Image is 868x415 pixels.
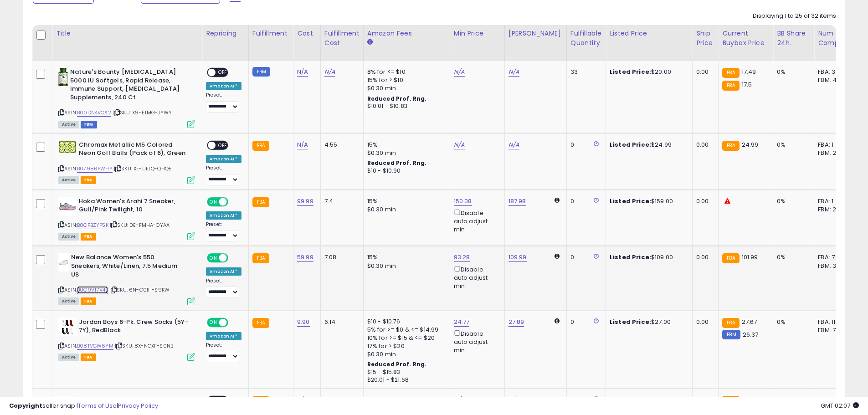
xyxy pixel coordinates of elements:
span: | SKU: XE-UELQ-QHQ5 [114,165,172,172]
div: Fulfillable Quantity [570,29,602,48]
div: ASIN: [58,68,195,127]
div: seller snap | | [9,402,158,410]
div: Disable auto adjust min [454,264,498,291]
span: OFF [227,254,241,262]
small: FBA [722,318,739,328]
div: Preset: [206,221,241,242]
div: 0% [777,197,807,205]
span: All listings currently available for purchase on Amazon [58,176,79,184]
div: Displaying 1 to 25 of 32 items [753,12,836,20]
span: OFF [216,69,230,77]
div: FBM: 7 [818,326,848,334]
span: OFF [227,318,241,326]
a: N/A [297,67,308,77]
span: ON [208,318,219,326]
b: Hoka Women's Arahi 7 Sneaker, Gull/Pink Twilight, 10 [79,197,190,216]
div: Fulfillment [252,29,289,38]
b: Reduced Prof. Rng. [367,360,427,368]
div: 7.4 [324,197,356,205]
a: 150.08 [454,197,472,206]
b: Listed Price: [610,253,651,261]
div: Repricing [206,29,245,38]
a: N/A [324,67,335,77]
a: B00DN4VCA2 [77,109,111,117]
div: Fulfillment Cost [324,29,360,48]
span: FBA [81,354,96,361]
div: 0% [777,68,807,76]
span: | SKU: X9-ETMG-JYWY [113,109,172,116]
div: $0.30 min [367,262,443,270]
span: 2025-09-11 02:07 GMT [821,401,859,410]
small: FBM [252,67,270,77]
small: FBA [252,318,269,328]
span: FBM [81,121,97,128]
div: 6.14 [324,318,356,326]
div: FBA: 1 [818,197,848,205]
div: 0% [777,141,807,149]
div: 10% for >= $15 & <= $20 [367,334,443,342]
a: 24.77 [454,318,470,327]
a: Privacy Policy [118,401,158,410]
small: FBA [722,68,739,78]
div: Amazon Fees [367,29,446,38]
a: B07986PWHY [77,165,113,173]
div: 0.00 [696,141,711,149]
div: Preset: [206,92,241,113]
a: 109.99 [508,253,527,262]
div: Preset: [206,342,241,363]
div: 0.00 [696,68,711,76]
div: 8% for <= $10 [367,68,443,76]
i: Calculated using Dynamic Max Price. [555,318,560,324]
a: N/A [454,140,465,149]
div: $27.00 [610,318,685,326]
span: All listings currently available for purchase on Amazon [58,297,79,305]
div: 15% [367,253,443,261]
a: 59.99 [297,253,313,262]
div: 17% for > $20 [367,342,443,350]
div: $24.99 [610,141,685,149]
div: $10 - $10.76 [367,318,443,326]
span: 27.67 [742,318,757,326]
div: 0.00 [696,197,711,205]
div: 15% [367,197,443,205]
span: OFF [227,198,241,205]
a: N/A [454,67,465,77]
b: Listed Price: [610,197,651,205]
span: 26.37 [743,330,759,339]
small: FBA [252,197,269,207]
div: BB Share 24h. [777,29,810,48]
a: 27.89 [508,318,524,327]
div: $0.30 min [367,149,443,157]
div: 0 [570,141,599,149]
b: Reduced Prof. Rng. [367,159,427,167]
a: 9.90 [297,318,310,327]
div: $0.30 min [367,205,443,214]
div: $15 - $15.83 [367,369,443,376]
a: N/A [297,140,308,149]
a: 99.99 [297,197,313,206]
div: FBM: 3 [818,262,848,270]
img: 21ndnTH9lVL._SL40_.jpg [58,253,69,272]
b: New Balance Women's 550 Sneakers, White/Linen, 7.5 Medium US [71,253,182,281]
a: 187.98 [508,197,526,206]
img: 51xCk0k2vKL._SL40_.jpg [58,141,77,154]
strong: Copyright [9,401,42,410]
small: FBA [722,253,739,263]
img: 41kIghiG3nL._SL40_.jpg [58,68,68,86]
div: ASIN: [58,253,195,304]
span: 17.5 [742,80,752,89]
div: ASIN: [58,141,195,183]
div: Amazon AI * [206,267,241,276]
span: 17.49 [742,67,756,76]
span: | SKU: 0E-FMHA-OYAA [110,221,169,229]
img: 31KTqIRqC1L._SL40_.jpg [58,318,77,336]
div: 0.00 [696,318,711,326]
div: FBA: 11 [818,318,848,326]
b: Nature's Bounty [MEDICAL_DATA] 5000 IU Softgels, Rapid Release, Immune Support, [MEDICAL_DATA] Su... [70,68,181,104]
i: Calculated using Dynamic Max Price. [555,253,560,259]
div: Amazon AI * [206,155,241,163]
div: 4.55 [324,141,356,149]
div: Num of Comp. [818,29,851,48]
div: 0 [570,318,599,326]
div: Preset: [206,278,241,298]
